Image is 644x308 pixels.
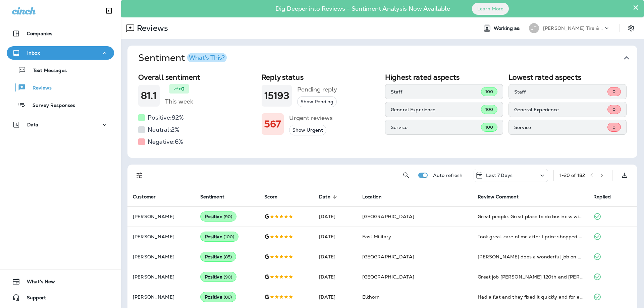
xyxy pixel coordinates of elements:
p: [PERSON_NAME] [133,294,190,300]
button: Show Pending [297,96,337,107]
p: [PERSON_NAME] [133,254,190,259]
span: [GEOGRAPHIC_DATA] [362,254,414,260]
h2: Overall sentiment [138,73,256,81]
span: Sentiment [200,194,233,200]
p: Auto refresh [433,173,463,178]
h5: Negative: 6 % [148,136,183,147]
p: Service [391,125,481,130]
button: Survey Responses [7,98,114,112]
button: Collapse Sidebar [100,4,118,17]
button: Export as CSV [618,169,631,182]
span: 100 [485,124,493,130]
button: Filters [133,169,146,182]
button: Show Urgent [289,125,326,136]
td: [DATE] [314,267,357,287]
p: +0 [178,85,184,92]
h1: Sentiment [138,52,227,64]
p: [PERSON_NAME] [133,234,190,239]
p: Data [27,122,39,127]
span: ( 100 ) [224,234,234,240]
div: What's This? [189,55,225,61]
span: ( 90 ) [224,214,232,220]
div: Had a flat and they fixed it quickly and for a fair price. Friendly service and a great place for... [478,294,583,300]
div: Great people. Great place to do business with. Highly Recommend [478,213,583,220]
span: 0 [612,124,615,130]
span: 100 [485,107,493,112]
button: Search Reviews [399,169,413,182]
h5: Positive: 92 % [148,112,184,123]
button: Support [7,291,114,304]
td: [DATE] [314,287,357,307]
span: Score [264,194,286,200]
p: Text Messages [26,68,67,74]
span: ( 85 ) [224,254,232,260]
h5: Neutral: 2 % [148,124,179,135]
p: General Experience [514,107,607,112]
span: What's New [20,279,55,287]
p: Reviews [26,85,52,91]
div: Positive [200,211,237,222]
span: [GEOGRAPHIC_DATA] [362,274,414,280]
span: 0 [612,89,615,95]
h1: 81.1 [141,90,157,101]
p: Staff [391,89,481,95]
p: Service [514,125,607,130]
span: Score [264,194,277,200]
button: Text Messages [7,63,114,77]
button: What's This? [187,53,227,62]
button: Inbox [7,46,114,60]
h2: Lowest rated aspects [508,73,627,81]
h5: Urgent reviews [289,113,333,123]
h5: Pending reply [297,84,337,95]
span: Date [319,194,339,200]
p: [PERSON_NAME] [133,214,190,219]
div: Positive [200,232,239,242]
p: General Experience [391,107,481,112]
div: Jensen does a wonderful job on my vehicles in a timely manner! I appreciate the service they give... [478,253,583,260]
p: Dig Deeper into Reviews - Sentiment Analysis Now Available [256,8,470,10]
button: Data [7,118,114,131]
div: Positive [200,272,237,282]
div: Great job Jensen 120th and Dodge! This location did an excellent job mounting and balancing new t... [478,273,583,280]
h5: This week [165,96,193,107]
h1: 15193 [264,90,289,101]
p: Companies [27,31,52,36]
button: Settings [625,22,637,34]
span: Review Comment [478,194,519,200]
p: Survey Responses [26,103,75,109]
span: Date [319,194,330,200]
p: Staff [514,89,607,95]
span: Replied [593,194,611,200]
span: East Military [362,234,391,240]
p: [PERSON_NAME] Tire & Auto [543,25,603,31]
span: Sentiment [200,194,224,200]
div: Positive [200,292,236,302]
span: ( 88 ) [224,294,232,300]
p: [PERSON_NAME] [133,274,190,280]
td: [DATE] [314,227,357,247]
p: Reviews [134,23,168,33]
div: SentimentWhat's This? [127,70,637,158]
button: Companies [7,27,114,40]
td: [DATE] [314,206,357,227]
button: Close [633,2,639,13]
span: Support [20,295,46,303]
button: Reviews [7,80,114,95]
p: Inbox [27,50,40,56]
div: JT [529,23,539,33]
span: 100 [485,89,493,95]
span: Customer [133,194,156,200]
button: SentimentWhat's This? [133,46,643,70]
h2: Reply status [262,73,380,81]
h1: 567 [264,119,281,130]
span: 0 [612,107,615,112]
span: Customer [133,194,164,200]
span: [GEOGRAPHIC_DATA] [362,213,414,220]
div: Took great care of me after I price shopped and discovered they also have the best deals. 1000000... [478,233,583,240]
span: Working as: [494,25,522,31]
span: Review Comment [478,194,527,200]
span: ( 90 ) [224,274,232,280]
span: Location [362,194,382,200]
span: Replied [593,194,620,200]
button: What's New [7,275,114,288]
